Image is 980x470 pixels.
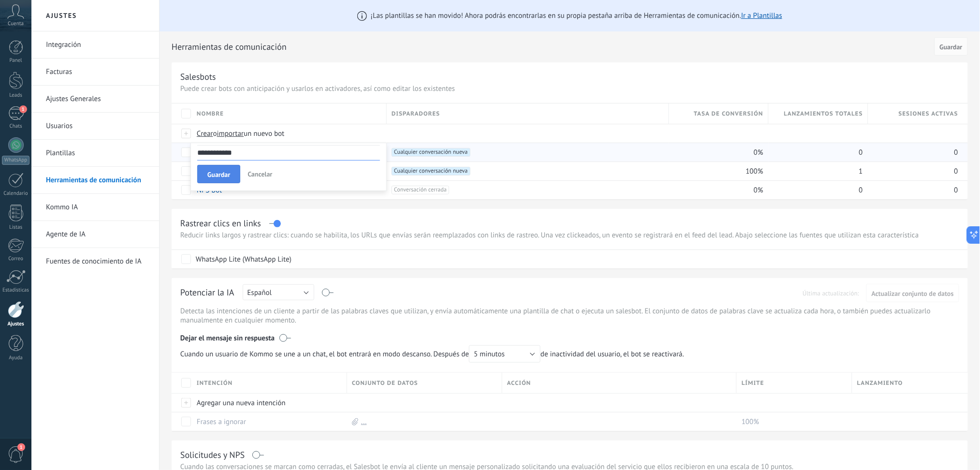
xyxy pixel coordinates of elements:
span: Tasa de conversión [694,109,763,118]
span: Español [248,288,272,297]
div: Ayuda [2,355,30,361]
span: Lanzamientos totales [784,109,863,118]
div: 0% [669,143,764,162]
div: WhatsApp [2,156,29,165]
a: Facturas [46,59,149,86]
div: Leads [2,92,30,99]
div: Agregar una nueva intención [192,394,342,412]
span: importar [217,129,244,138]
span: 0 [954,167,958,176]
li: Herramientas de comunicación [31,167,159,194]
span: 1 [859,167,863,176]
button: Cancelar [244,165,276,183]
div: 0 [868,162,958,180]
div: 0 [868,143,958,162]
a: Fuentes de conocimiento de IA [46,248,149,275]
div: Panel [2,58,30,64]
button: Guardar [197,165,240,183]
div: Listas [2,224,30,231]
span: 5 minutos [474,350,505,359]
span: Acción [507,379,531,388]
a: Frases a ignorar [197,417,246,426]
span: 100% [742,417,759,426]
div: Chats [2,123,30,130]
div: Ajustes [2,321,30,327]
div: 0 [769,143,863,162]
li: Agente de IA [31,221,159,248]
span: 0 [859,186,863,195]
li: Kommo IA [31,194,159,221]
div: 0% [669,181,764,199]
li: Integración [31,31,159,59]
div: 100% [669,162,764,180]
a: Herramientas de comunicación [46,167,149,194]
a: Kommo IA [46,194,149,221]
span: Cualquier conversación nueva [392,167,470,176]
li: Plantillas [31,140,159,167]
span: Nombre [197,109,224,118]
span: o [213,129,217,138]
a: Plantillas [46,140,149,167]
button: Español [243,284,314,300]
a: Usuarios [46,113,149,140]
div: Potenciar la IA [180,287,234,302]
div: WhatsApp Lite (WhatsApp Lite) [196,255,292,264]
span: Guardar [207,171,230,178]
button: 5 minutos [469,345,541,363]
div: Rastrear clics en links [180,218,261,229]
div: Solicitudes y NPS [180,449,245,460]
p: Puede crear bots con anticipación y usarlos en activadores, así como editar los existentes [180,84,959,93]
span: Crear [197,129,213,138]
span: un nuevo bot [244,129,284,138]
button: Guardar [935,37,968,56]
span: Sesiones activas [899,109,958,118]
span: 1 [19,105,27,113]
li: Usuarios [31,113,159,140]
span: 0% [754,148,763,157]
li: Facturas [31,59,159,86]
span: 100% [746,167,763,176]
a: Agente de IA [46,221,149,248]
div: Salesbots [180,71,216,82]
span: Conversación cerrada [392,186,449,194]
div: Correo [2,256,30,262]
span: 1 [17,443,25,451]
div: 0 [868,181,958,199]
span: Cualquier conversación nueva [392,148,470,157]
div: Dejar el mensaje sin respuesta [180,327,959,345]
li: Fuentes de conocimiento de IA [31,248,159,275]
span: Intención [197,379,233,388]
div: 100% [737,412,848,431]
span: Disparadores [392,109,440,118]
p: Detecta las intenciones de un cliente a partir de las palabras claves que utilizan, y envía autom... [180,307,959,325]
div: 0 [769,181,863,199]
span: Cancelar [248,170,272,178]
span: Límite [742,379,764,388]
h2: Herramientas de comunicación [172,37,931,57]
span: Cuando un usuario de Kommo se une a un chat, el bot entrará en modo descanso. Después de [180,345,541,363]
span: 0% [754,186,763,195]
div: 1 [769,162,863,180]
a: ... [361,417,367,426]
span: 0 [954,186,958,195]
span: 0 [954,148,958,157]
a: Integración [46,31,149,59]
a: Ajustes Generales [46,86,149,113]
div: Estadísticas [2,287,30,294]
div: Calendario [2,191,30,197]
span: Conjunto de datos [352,379,418,388]
span: de inactividad del usuario, el bot se reactivará. [180,345,689,363]
li: Ajustes Generales [31,86,159,113]
span: Lanzamiento [857,379,903,388]
span: Guardar [940,44,963,50]
span: 0 [859,148,863,157]
p: Reducir links largos y rastrear clics: cuando se habilita, los URLs que envías serán reemplazados... [180,231,959,240]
